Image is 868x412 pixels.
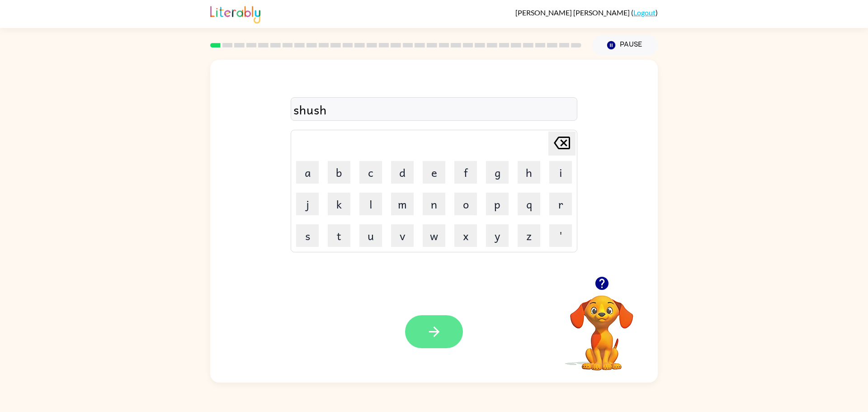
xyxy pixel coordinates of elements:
button: y [486,224,509,247]
button: Pause [592,35,658,56]
video: Your browser must support playing .mp4 files to use Literably. Please try using another browser. [557,281,647,372]
button: w [423,224,445,247]
button: n [423,193,445,215]
button: d [391,161,414,184]
button: o [454,193,477,215]
button: l [359,193,382,215]
button: c [359,161,382,184]
button: i [549,161,572,184]
button: x [454,224,477,247]
div: shush [293,100,575,119]
button: t [328,224,350,247]
button: v [391,224,414,247]
button: k [328,193,350,215]
button: p [486,193,509,215]
button: r [549,193,572,215]
button: b [328,161,350,184]
img: Literably [210,4,260,24]
button: h [518,161,540,184]
button: f [454,161,477,184]
button: g [486,161,509,184]
button: q [518,193,540,215]
button: a [296,161,319,184]
button: m [391,193,414,215]
button: j [296,193,319,215]
button: u [359,224,382,247]
button: ' [549,224,572,247]
button: e [423,161,445,184]
a: Logout [633,8,656,17]
div: ( ) [515,8,658,17]
button: s [296,224,319,247]
span: [PERSON_NAME] [PERSON_NAME] [515,8,631,17]
button: z [518,224,540,247]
